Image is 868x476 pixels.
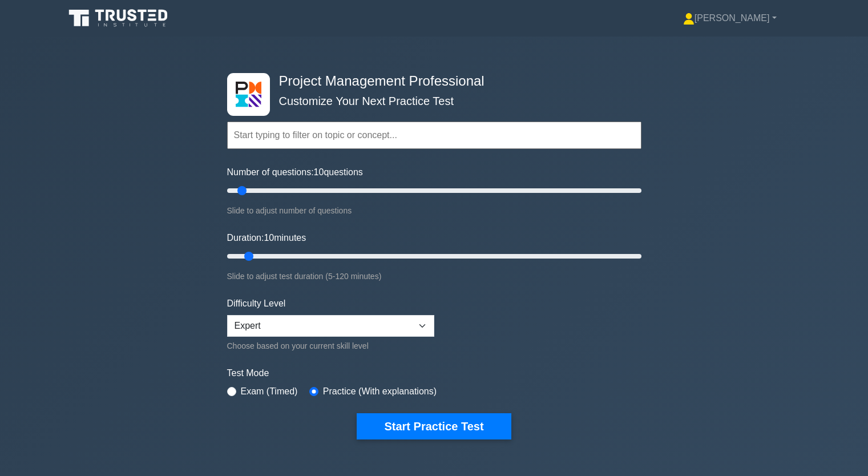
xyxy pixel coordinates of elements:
label: Exam (Timed) [241,385,298,398]
label: Duration: minutes [227,231,306,245]
div: Slide to adjust test duration (5-120 minutes) [227,269,641,283]
a: [PERSON_NAME] [656,7,804,30]
button: Start Practice Test [357,413,511,439]
div: Slide to adjust number of questions [227,204,641,217]
label: Practice (With explanations) [323,385,437,398]
span: 10 [264,233,274,243]
label: Difficulty Level [227,297,286,310]
label: Number of questions: questions [227,166,363,179]
span: 10 [314,167,324,177]
h4: Project Management Professional [274,73,586,90]
input: Start typing to filter on topic or concept... [227,122,641,149]
div: Choose based on your current skill level [227,339,434,353]
label: Test Mode [227,366,641,380]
